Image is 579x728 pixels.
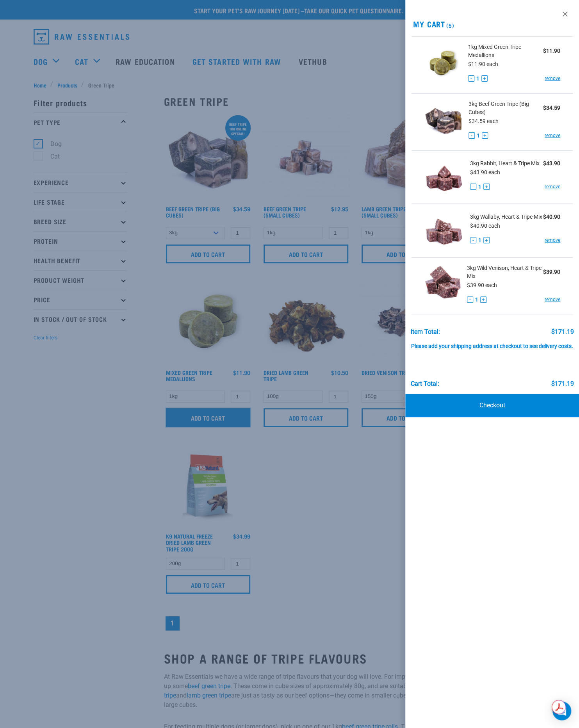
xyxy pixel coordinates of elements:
span: 1 [475,296,478,304]
span: 3kg Beef Green Tripe (Big Cubes) [469,100,543,116]
button: - [467,296,473,303]
span: $11.90 each [468,61,498,67]
a: Checkout [405,394,579,417]
div: $171.19 [551,380,574,387]
strong: $43.90 [543,160,560,166]
div: $171.19 [551,328,574,335]
strong: $40.90 [543,214,560,220]
a: remove [545,183,560,190]
a: remove [545,296,560,303]
button: - [470,237,476,243]
span: 1 [478,236,481,244]
button: + [481,75,488,82]
a: remove [545,237,560,244]
span: 1 [478,183,481,191]
button: - [469,132,475,139]
span: $34.59 each [469,118,499,124]
span: 3kg Wallaby, Heart & Tripe Mix [470,213,542,221]
div: Item Total: [411,328,440,335]
span: 1 [476,75,479,83]
img: Wallaby, Heart & Tripe Mix [424,211,464,251]
span: $43.90 each [470,169,500,175]
a: remove [545,132,560,139]
strong: $34.59 [543,105,560,111]
span: $39.90 each [467,282,497,288]
span: $40.90 each [470,223,500,229]
span: (5) [445,24,454,27]
div: Please add your shipping address at checkout to see delivery costs. [411,335,574,350]
h2: My Cart [405,20,579,29]
span: 1kg Mixed Green Tripe Medallions [468,43,543,59]
strong: $39.90 [543,269,560,275]
button: + [480,296,486,303]
img: Mixed Green Tripe Medallions [424,43,462,83]
button: + [483,237,490,243]
img: Beef Green Tripe (Big Cubes) [424,100,463,140]
span: 3kg Wild Venison, Heart & Tripe Mix [467,264,543,280]
div: Cart total: [411,380,439,387]
button: - [470,184,476,190]
button: - [468,75,474,82]
img: Rabbit, Heart & Tripe Mix [424,157,464,197]
span: 1 [477,132,480,140]
img: Wild Venison, Heart & Tripe Mix [424,264,461,304]
button: + [482,132,488,139]
strong: $11.90 [543,48,560,54]
span: 3kg Rabbit, Heart & Tripe Mix [470,159,540,168]
a: remove [545,75,560,82]
button: + [483,184,490,190]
